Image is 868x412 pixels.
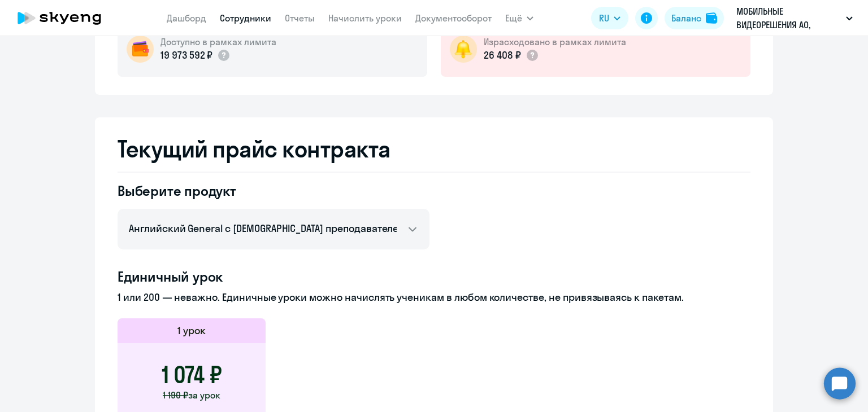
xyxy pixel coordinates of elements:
[127,36,154,63] img: wallet-circle.png
[220,12,271,24] a: Сотрудники
[177,323,206,338] h5: 1 урок
[736,5,841,32] p: МОБИЛЬНЫЕ ВИДЕОРЕШЕНИЯ АО, МОБИЛЬНЫЕ ВИДЕОРЕШЕНИЯ, АО
[162,361,222,388] h3: 1 074 ₽
[505,7,533,29] button: Ещё
[415,12,492,24] a: Документооборот
[591,7,628,29] button: RU
[731,5,858,32] button: МОБИЛЬНЫЕ ВИДЕОРЕШЕНИЯ АО, МОБИЛЬНЫЕ ВИДЕОРЕШЕНИЯ, АО
[484,48,521,63] p: 26 408 ₽
[188,389,220,401] span: за урок
[118,135,750,163] h2: Текущий прайс контракта
[505,11,522,25] span: Ещё
[167,12,206,24] a: Дашборд
[118,290,750,305] p: 1 или 200 — неважно. Единичные уроки можно начислять ученикам в любом количестве, не привязываясь...
[665,7,724,29] button: Балансbalance
[328,12,402,24] a: Начислить уроки
[118,182,429,200] h4: Выберите продукт
[671,11,701,25] div: Баланс
[484,36,626,48] h5: Израсходовано в рамках лимита
[599,11,609,25] span: RU
[160,48,212,63] p: 19 973 592 ₽
[160,36,276,48] h5: Доступно в рамках лимита
[706,12,717,24] img: balance
[285,12,315,24] a: Отчеты
[163,389,188,401] span: 1 190 ₽
[118,268,750,286] h4: Единичный урок
[450,36,477,63] img: bell-circle.png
